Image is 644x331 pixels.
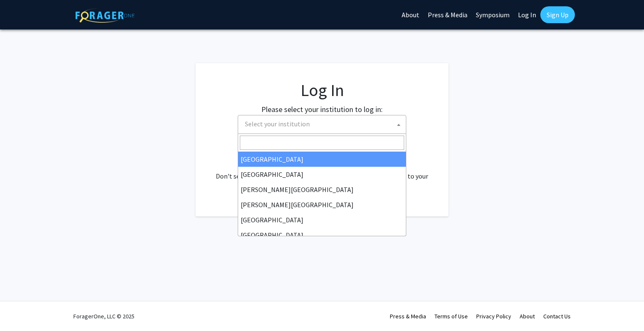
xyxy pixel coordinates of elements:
[238,197,406,212] li: [PERSON_NAME][GEOGRAPHIC_DATA]
[390,312,426,320] a: Press & Media
[212,80,432,100] h1: Log In
[75,8,134,23] img: ForagerOne Logo
[238,152,406,167] li: [GEOGRAPHIC_DATA]
[238,212,406,227] li: [GEOGRAPHIC_DATA]
[240,136,404,150] input: Search
[476,312,511,320] a: Privacy Policy
[212,151,432,191] div: No account? . Don't see your institution? about bringing ForagerOne to your institution.
[261,104,383,115] label: Please select your institution to log in:
[73,302,134,331] div: ForagerOne, LLC © 2025
[543,312,571,320] a: Contact Us
[241,115,406,133] span: Select your institution
[6,293,36,325] iframe: Chat
[435,312,468,320] a: Terms of Use
[245,120,310,128] span: Select your institution
[238,182,406,197] li: [PERSON_NAME][GEOGRAPHIC_DATA]
[238,227,406,243] li: [GEOGRAPHIC_DATA]
[238,115,406,134] span: Select your institution
[238,167,406,182] li: [GEOGRAPHIC_DATA]
[520,312,535,320] a: About
[540,6,575,23] a: Sign Up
